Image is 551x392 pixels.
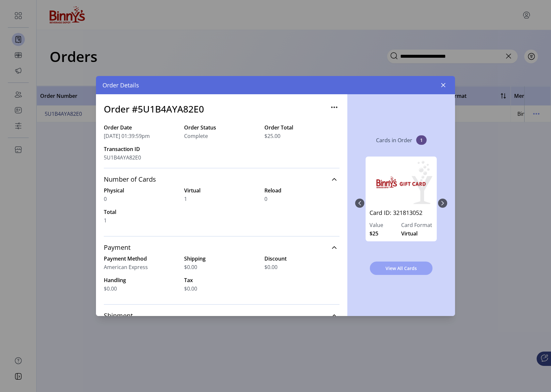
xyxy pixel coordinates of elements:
[370,160,433,204] img: 321813052
[264,132,280,140] span: $25.00
[104,187,179,194] label: Physical
[104,187,339,232] div: Number of Cards
[184,124,259,131] label: Order Status
[104,255,339,300] div: Payment
[401,221,433,229] label: Card Format
[416,135,427,145] span: 1
[104,285,117,293] span: $0.00
[104,195,107,203] span: 0
[264,187,339,194] label: Reload
[184,255,259,263] label: Shipping
[104,312,133,319] span: Shipment
[370,262,433,275] button: View All Cards
[104,102,204,116] h3: Order #5U1B4AYA82E0
[370,208,433,221] a: Card ID: 321813052
[104,244,131,251] span: Payment
[264,195,267,203] span: 0
[104,132,150,140] span: [DATE] 01:39:59pm
[104,124,179,131] label: Order Date
[184,285,197,293] span: $0.00
[104,217,107,224] span: 1
[104,145,179,153] label: Transaction ID
[184,276,259,284] label: Tax
[104,263,148,271] span: American Express
[104,276,179,284] label: Handling
[401,230,417,237] span: Virtual
[184,263,197,271] span: $0.00
[370,221,401,229] label: Value
[104,240,339,255] a: Payment
[184,195,187,203] span: 1
[104,172,339,187] a: Number of Cards
[264,255,339,263] label: Discount
[264,263,277,271] span: $0.00
[104,176,156,183] span: Number of Cards
[378,265,424,272] span: View All Cards
[104,208,179,216] label: Total
[104,255,179,263] label: Payment Method
[104,154,141,161] span: 5U1B4AYA82E0
[184,187,259,194] label: Virtual
[370,230,378,237] span: $25
[104,309,339,323] a: Shipment
[264,124,339,131] label: Order Total
[364,150,438,256] div: 0
[376,136,412,144] p: Cards in Order
[184,132,208,140] span: Complete
[102,81,139,90] span: Order Details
